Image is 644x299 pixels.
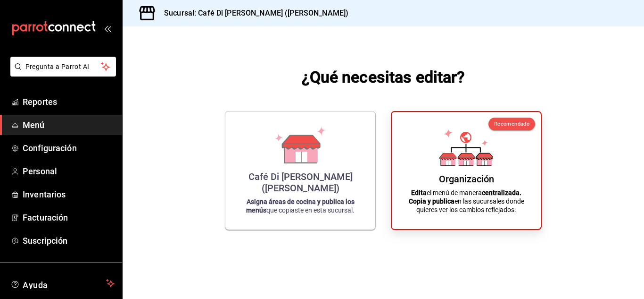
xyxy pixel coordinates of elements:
span: Menú [23,119,115,131]
strong: Asigna áreas de cocina y publica los menús [246,198,355,214]
span: Facturación [23,211,115,224]
button: Pregunta a Parrot AI [10,57,116,77]
p: el menú de manera en las sucursales donde quieres ver los cambios reflejados. [403,188,529,214]
span: Pregunta a Parrot AI [25,62,101,72]
p: que copiaste en esta sucursal. [237,197,364,214]
span: Ayuda [23,278,102,289]
a: Pregunta a Parrot AI [7,68,116,78]
span: Configuración [23,142,115,154]
button: open_drawer_menu [104,25,111,32]
div: Organización [439,173,494,185]
span: Reportes [23,95,115,108]
span: Inventarios [23,188,115,201]
strong: Copia y publica [409,197,454,205]
span: Personal [23,165,115,178]
span: Recomendado [494,121,529,127]
div: Café Di [PERSON_NAME] ([PERSON_NAME]) [237,171,364,194]
h1: ¿Qué necesitas editar? [302,66,465,88]
strong: centralizada. [482,189,521,196]
span: Suscripción [23,234,115,247]
strong: Edita [411,189,427,196]
h3: Sucursal: Café Di [PERSON_NAME] ([PERSON_NAME]) [157,8,348,19]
